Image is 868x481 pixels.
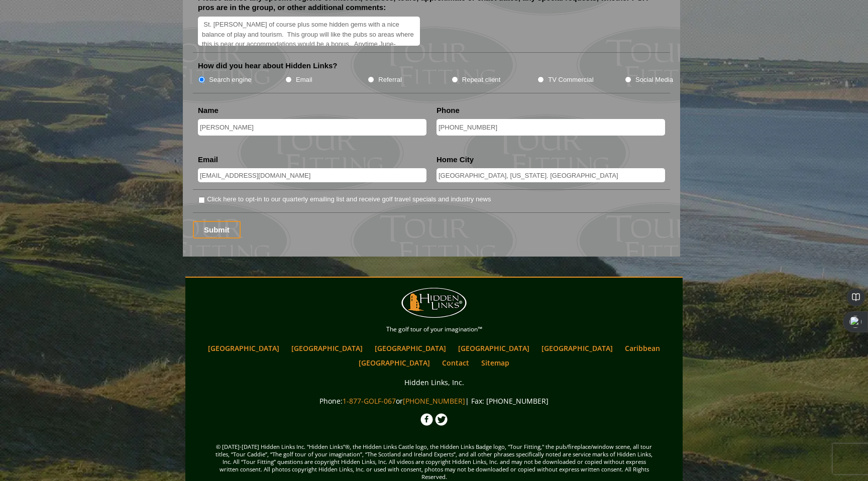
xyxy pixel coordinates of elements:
a: [GEOGRAPHIC_DATA] [453,341,534,355]
a: Contact [437,355,474,370]
input: Submit [193,221,241,238]
label: Phone [437,105,460,115]
a: 1-877-GOLF-067 [343,396,396,406]
a: Caribbean [620,341,665,355]
label: Home City [437,155,474,165]
a: [GEOGRAPHIC_DATA] [370,341,451,355]
a: [PHONE_NUMBER] [403,396,465,406]
label: Search engine [209,75,252,85]
label: Click here to opt-in to our quarterly emailing list and receive golf travel specials and industry... [207,194,491,204]
p: Hidden Links, Inc. [188,376,680,389]
a: Sitemap [476,355,514,370]
img: Twitter [435,413,448,426]
label: TV Commercial [548,75,593,85]
label: Email [296,75,312,85]
label: Repeat client [462,75,501,85]
label: How did you hear about Hidden Links? [198,61,338,71]
a: [GEOGRAPHIC_DATA] [354,355,435,370]
a: [GEOGRAPHIC_DATA] [203,341,284,355]
a: [GEOGRAPHIC_DATA] [536,341,618,355]
label: Email [198,155,218,165]
p: The golf tour of your imagination™ [188,324,680,335]
label: Social Media [635,75,673,85]
a: [GEOGRAPHIC_DATA] [286,341,368,355]
label: Referral [378,75,402,85]
p: Phone: or | Fax: [PHONE_NUMBER] [188,395,680,407]
textarea: St. [PERSON_NAME] of course plus some hidden gems with a nice balance of play and tourism. This g... [198,17,420,46]
img: Facebook [420,413,433,426]
label: Name [198,105,219,115]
